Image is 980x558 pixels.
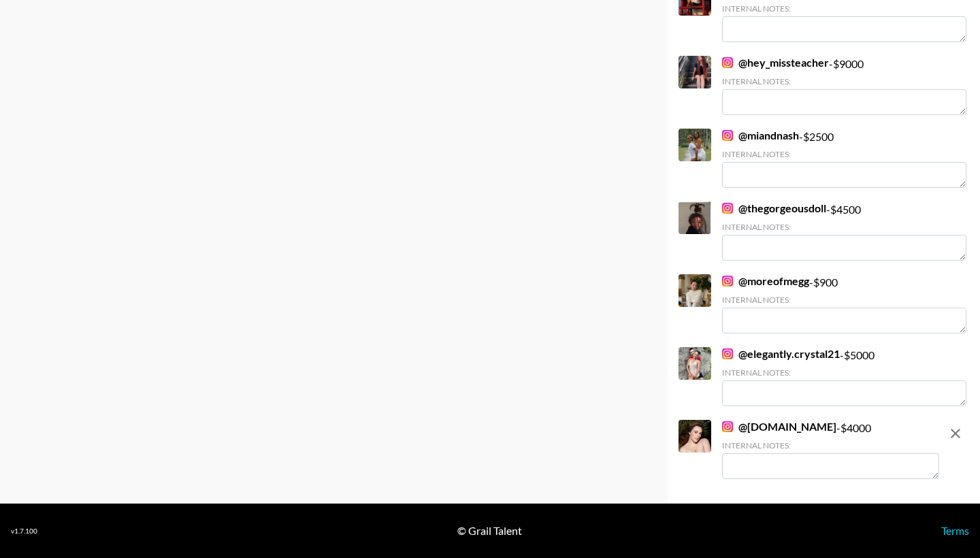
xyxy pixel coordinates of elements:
div: © Grail Talent [457,524,522,538]
div: Internal Notes: [722,440,939,450]
img: Instagram [722,57,733,68]
a: @[DOMAIN_NAME] [722,420,836,433]
a: @thegorgeousdoll [722,201,826,215]
div: Internal Notes: [722,149,966,159]
div: Internal Notes: [722,222,966,232]
div: v 1.7.100 [11,527,37,536]
img: Instagram [722,276,733,286]
img: Instagram [722,421,733,432]
a: @miandnash [722,129,799,142]
div: Internal Notes: [722,76,966,86]
div: - $ 900 [722,274,966,333]
div: - $ 4000 [722,420,939,479]
a: Terms [941,524,969,537]
img: Instagram [722,348,733,359]
div: - $ 4500 [722,201,966,261]
div: Internal Notes: [722,295,966,305]
img: Instagram [722,130,733,141]
a: @elegantly.crystal21 [722,347,840,361]
a: @hey_missteacher [722,56,829,69]
div: - $ 5000 [722,347,966,406]
div: - $ 2500 [722,129,966,188]
img: Instagram [722,203,733,214]
div: Internal Notes: [722,3,966,14]
a: @moreofmegg [722,274,809,288]
div: - $ 9000 [722,56,966,115]
button: remove [942,420,969,447]
div: Internal Notes: [722,367,966,378]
